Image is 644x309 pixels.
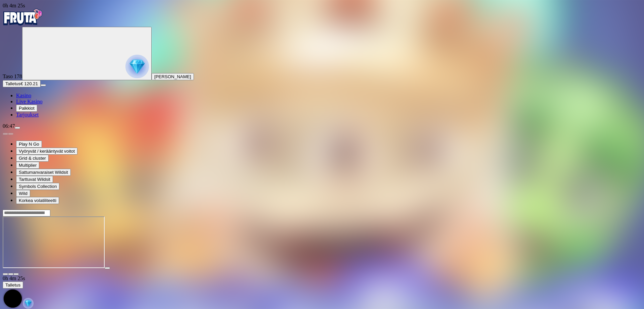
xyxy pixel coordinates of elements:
span: user session time [3,275,25,281]
button: Palkkiot [16,105,37,112]
img: Fruta [3,9,43,25]
a: Fruta [3,21,43,27]
span: Vyöryvät / kerääntyvät voitot [19,149,75,154]
span: Taso 178 [3,73,22,79]
span: user session time [3,3,25,8]
a: Kasino [16,93,31,98]
iframe: Gargantoonz [3,216,105,268]
button: chevron-down icon [8,273,13,275]
button: Play N Go [16,141,42,148]
span: € 120.21 [20,81,38,86]
input: Search [3,210,50,216]
img: reward progress [125,55,149,78]
button: menu [41,84,46,86]
button: close icon [3,273,8,275]
span: Multiplier [19,163,37,168]
button: Tarttuvat Wildsit [16,176,53,183]
button: Sattumanvaraiset Wildsit [16,169,71,176]
button: fullscreen icon [13,273,19,275]
button: [PERSON_NAME] [152,73,194,80]
span: Sattumanvaraiset Wildsit [19,170,68,175]
span: Symbols Collection [19,184,57,189]
nav: Primary [3,9,641,118]
span: Wild [19,191,28,196]
span: [PERSON_NAME] [154,74,191,79]
button: Multiplier [16,162,39,169]
button: prev slide [3,133,8,135]
nav: Main menu [3,93,641,118]
button: Wild [16,190,30,197]
span: Talletus [5,282,20,288]
span: Korkea volatiliteetti [19,198,56,203]
button: menu [15,127,20,129]
button: reward progress [22,27,152,80]
img: reward-icon [23,298,34,309]
button: Symbols Collection [16,183,59,190]
span: Palkkiot [19,106,35,111]
span: Play N Go [19,142,39,147]
span: 06:47 [3,123,15,129]
button: Talletus [3,281,23,289]
span: Tarttuvat Wildsit [19,177,50,182]
span: Talletus [5,81,20,86]
a: Tarjoukset [16,112,39,117]
a: Live Kasino [16,99,43,104]
button: next slide [8,133,13,135]
button: Talletusplus icon€ 120.21 [3,80,41,87]
button: Grid & cluster [16,155,49,162]
span: Grid & cluster [19,156,46,161]
button: Vyöryvät / kerääntyvät voitot [16,148,77,155]
button: Korkea volatiliteetti [16,197,59,204]
button: play icon [105,267,110,269]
